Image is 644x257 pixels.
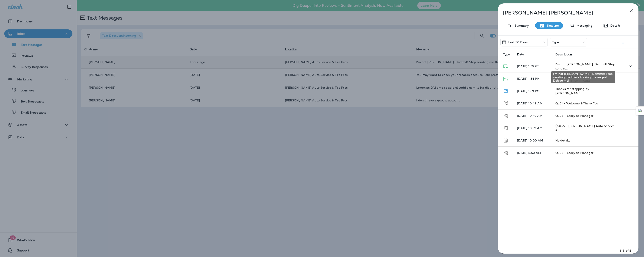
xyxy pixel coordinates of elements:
[517,77,549,80] p: [DATE] 1:54 PM
[626,62,635,71] button: Expand
[638,109,642,113] img: Detect Auto
[555,87,589,95] span: Thanks for stopping by [PERSON_NAME] ...
[517,151,549,154] p: [DATE] 8:50 AM
[555,114,594,118] span: QL08 - Lifecycle Manager
[555,151,594,155] span: QL08 - Lifecycle Manager
[555,62,615,70] span: I'm not [PERSON_NAME]. Dammit! Stop sendin...
[503,150,509,154] span: Journey
[517,114,549,117] p: [DATE] 10:49 AM
[618,38,626,46] button: Summary View
[503,77,508,80] span: Text Message - Delivered
[503,113,509,117] span: Journey
[620,248,631,253] p: 1–8 of 8
[517,65,549,68] p: [DATE] 1:55 PM
[503,138,508,142] span: Schedule
[608,24,621,27] p: Details
[503,101,509,105] span: Journey
[627,38,636,46] button: Log View
[552,40,559,44] p: Type
[517,102,549,105] p: [DATE] 10:49 AM
[517,52,524,56] span: Date
[503,10,619,16] p: [PERSON_NAME] [PERSON_NAME]
[555,124,615,132] span: $50.27 - [PERSON_NAME] Auto Service &...
[551,71,615,83] div: I'm not [PERSON_NAME]. Dammit! Stop sending me these fucking messages! Delete me!
[508,40,528,44] p: Last 30 Days
[503,64,508,68] span: Text Message - Received
[555,101,598,105] span: QL01 - Welcome & Thank You
[512,24,529,27] p: Summary
[555,53,572,56] span: Description
[552,134,615,147] td: No details
[503,52,510,56] span: Type
[545,24,559,27] p: Timeline
[575,24,592,27] p: Messaging
[503,126,508,130] span: Transaction
[517,89,549,93] p: [DATE] 1:29 PM
[503,89,508,92] span: Email - Delivered
[517,126,549,130] p: [DATE] 10:39 AM
[517,139,549,142] p: [DATE] 10:00 AM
